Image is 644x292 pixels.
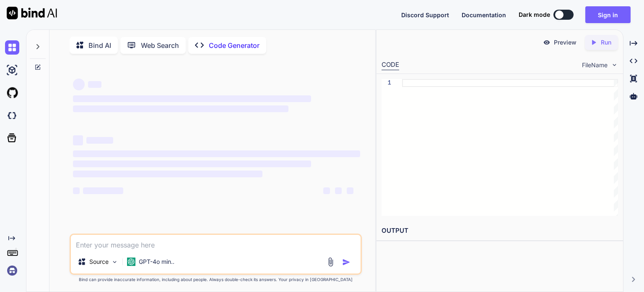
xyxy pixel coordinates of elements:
[73,105,288,112] span: ‌
[401,11,449,18] span: Discord Support
[342,258,351,266] img: icon
[5,86,19,100] img: githubLight
[73,95,312,102] span: ‌
[611,61,618,68] img: chevron down
[601,38,611,47] p: Run
[519,11,550,19] span: Dark mode
[209,40,260,50] p: Code Generator
[139,258,174,266] p: GPT-4o min..
[73,187,80,194] span: ‌
[86,137,113,144] span: ‌
[326,257,335,267] img: attachment
[5,108,19,123] img: darkCloudIdeIcon
[462,11,506,19] button: Documentation
[73,160,312,167] span: ‌
[585,6,631,23] button: Sign in
[401,11,449,19] button: Discord Support
[323,187,330,194] span: ‌
[335,187,342,194] span: ‌
[70,276,362,283] p: Bind can provide inaccurate information, including about people. Always double-check its answers....
[89,258,109,266] p: Source
[462,11,506,18] span: Documentation
[73,171,262,177] span: ‌
[73,79,85,90] span: ‌
[73,135,83,145] span: ‌
[543,39,551,46] img: preview
[347,187,353,194] span: ‌
[554,38,576,47] p: Preview
[141,40,179,50] p: Web Search
[73,150,360,157] span: ‌
[127,258,135,266] img: GPT-4o mini
[5,40,19,55] img: chat
[88,40,111,50] p: Bind AI
[377,221,623,241] h2: OUTPUT
[111,258,118,266] img: Pick Models
[7,7,57,19] img: Bind AI
[5,263,19,278] img: signin
[5,63,19,77] img: ai-studio
[83,187,123,194] span: ‌
[88,81,101,88] span: ‌
[382,60,399,70] div: CODE
[582,61,608,69] span: FileName
[382,79,391,87] div: 1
